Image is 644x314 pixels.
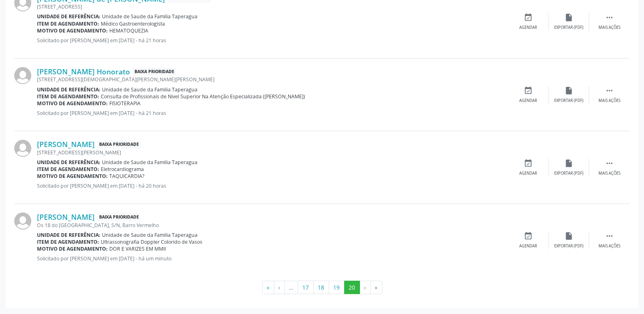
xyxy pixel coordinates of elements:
b: Unidade de referência: [37,86,100,93]
span: Eletrocardiograma [101,166,144,173]
b: Unidade de referência: [37,13,100,20]
a: [PERSON_NAME] Honorato [37,67,130,76]
i: insert_drive_file [564,232,573,240]
i: insert_drive_file [564,86,573,95]
span: TAQUICARDIA? [109,173,144,180]
i:  [605,159,614,168]
div: Agendar [519,243,537,249]
i: event_available [524,159,533,168]
a: [PERSON_NAME] [37,212,95,221]
button: Go to page 17 [298,281,314,295]
div: Exportar (PDF) [554,25,583,30]
b: Unidade de referência: [37,232,100,238]
div: Exportar (PDF) [554,98,583,104]
b: Item de agendamento: [37,238,99,245]
div: Os 18 do [GEOGRAPHIC_DATA], S/N, Barro Vermelho [37,222,508,229]
button: Go to first page [262,281,274,295]
i: event_available [524,232,533,240]
i: event_available [524,13,533,22]
b: Item de agendamento: [37,166,99,173]
div: [STREET_ADDRESS][DEMOGRAPHIC_DATA][PERSON_NAME][PERSON_NAME] [37,76,508,83]
a: [PERSON_NAME] [37,140,95,149]
b: Motivo de agendamento: [37,100,108,107]
i:  [605,13,614,22]
div: [STREET_ADDRESS] [37,3,508,10]
div: Agendar [519,98,537,104]
b: Item de agendamento: [37,20,99,27]
i: insert_drive_file [564,13,573,22]
span: HEMATOQUEZIA [109,27,148,34]
i:  [605,86,614,95]
i:  [605,232,614,240]
span: DOR E VARIZES EM MMII [109,245,166,252]
b: Motivo de agendamento: [37,245,108,252]
div: Mais ações [598,243,620,249]
div: Mais ações [598,25,620,30]
ul: Pagination [14,281,630,295]
i: insert_drive_file [564,159,573,168]
div: Mais ações [598,98,620,104]
p: Solicitado por [PERSON_NAME] em [DATE] - há um minuto [37,255,508,262]
span: Ultrassonografia Doppler Colorido de Vasos [101,238,202,245]
p: Solicitado por [PERSON_NAME] em [DATE] - há 20 horas [37,182,508,189]
div: Mais ações [598,171,620,176]
b: Unidade de referência: [37,159,100,166]
button: Go to page 18 [313,281,329,295]
button: Go to page 19 [329,281,345,295]
b: Item de agendamento: [37,93,99,100]
span: FISIOTERAPIA [109,100,141,107]
div: Exportar (PDF) [554,171,583,176]
span: Médico Gastroenterologista [101,20,165,27]
img: img [14,212,31,230]
p: Solicitado por [PERSON_NAME] em [DATE] - há 21 horas [37,110,508,117]
b: Motivo de agendamento: [37,173,108,180]
img: img [14,67,31,84]
span: Unidade de Saude da Familia Taperagua [102,86,197,93]
span: Unidade de Saude da Familia Taperagua [102,13,197,20]
span: Baixa Prioridade [98,140,141,149]
i: event_available [524,86,533,95]
img: img [14,140,31,157]
span: Baixa Prioridade [98,213,141,221]
div: [STREET_ADDRESS][PERSON_NAME] [37,149,508,156]
span: Baixa Prioridade [133,67,176,76]
button: Go to page 20 [344,281,360,295]
div: Agendar [519,171,537,176]
span: Unidade de Saude da Familia Taperagua [102,232,197,238]
span: Consulta de Profissionais de Nivel Superior Na Atenção Especializada ([PERSON_NAME]) [101,93,305,100]
div: Agendar [519,25,537,30]
b: Motivo de agendamento: [37,27,108,34]
button: Go to previous page [274,281,285,295]
div: Exportar (PDF) [554,243,583,249]
p: Solicitado por [PERSON_NAME] em [DATE] - há 21 horas [37,37,508,44]
span: Unidade de Saude da Familia Taperagua [102,159,197,166]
